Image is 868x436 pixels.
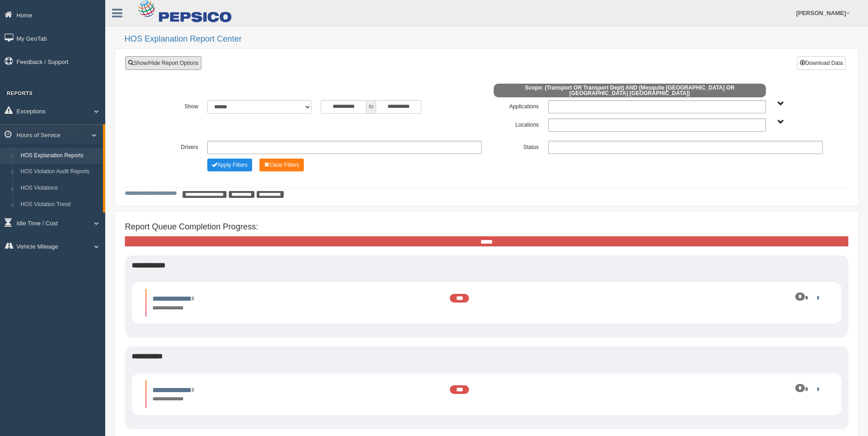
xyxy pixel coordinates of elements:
[486,141,543,152] label: Status
[16,180,103,197] a: HOS Violations
[487,118,544,129] label: Locations
[16,148,103,164] a: HOS Explanation Reports
[16,164,103,180] a: HOS Violation Audit Reports
[146,380,828,408] li: Expand
[259,159,304,171] button: Change Filter Options
[125,223,848,232] h4: Report Queue Completion Progress:
[146,100,203,111] label: Show
[146,141,203,152] label: Drivers
[124,35,859,44] h2: HOS Explanation Report Center
[367,100,376,114] span: to
[146,289,828,317] li: Expand
[486,100,543,111] label: Applications
[125,56,201,70] a: Show/Hide Report Options
[16,197,103,213] a: HOS Violation Trend
[797,56,846,70] button: Download Data
[494,84,766,97] span: Scope: (Transport OR Transport Dept) AND (Mesquite [GEOGRAPHIC_DATA] OR [GEOGRAPHIC_DATA] [GEOGRA...
[207,159,252,171] button: Change Filter Options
